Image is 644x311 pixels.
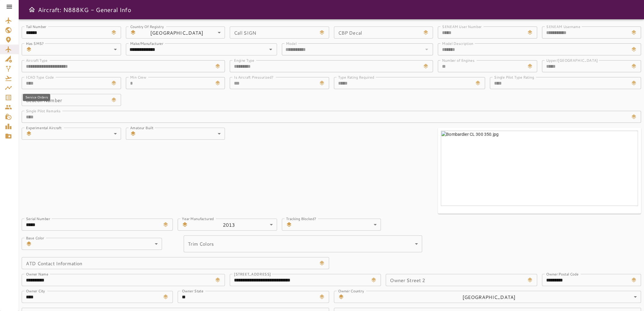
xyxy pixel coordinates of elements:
label: Single Pilot Type Rating [494,74,534,79]
div: ​ [34,43,121,55]
div: [GEOGRAPHIC_DATA] [138,26,225,39]
img: Bombardier CL 300 350.jpg [441,131,638,206]
label: SENEAM User Number [442,24,482,29]
label: Type Rating Required [338,74,374,79]
label: [STREET_ADDRESS] [234,271,271,276]
label: Experimental Aircraft [26,125,62,130]
label: Base Color [26,235,44,240]
div: ​ [184,235,422,252]
label: Min Crew [130,74,146,79]
div: ​ [294,219,381,231]
button: Open drawer [26,4,38,16]
label: Aircraft Type [26,58,48,63]
label: SENEAM Username [546,24,580,29]
button: Open [266,45,275,54]
label: Serial Number [26,216,50,221]
label: Model [286,41,297,46]
div: ​ [34,238,162,250]
label: Number of Engines [442,58,474,63]
label: Has SMS? [26,41,44,46]
label: Engine Type [234,58,254,63]
label: ICAO Type Code [26,74,54,79]
label: Amateur Built [130,125,153,130]
label: Tail Number [26,24,46,29]
label: Is Aircraft Pressurized? [234,74,273,79]
h6: Aircraft: N888KG - General Info [38,5,131,14]
label: Owner City [26,288,45,293]
div: ​ [34,128,121,140]
label: Year Manufactured [182,216,214,221]
label: Owner Name [26,271,48,276]
label: Owner Postal Code [546,271,579,276]
div: Service Orders [23,94,50,101]
label: Owner State [182,288,204,293]
label: Country Of Registry [130,24,164,29]
div: 2013 [190,219,277,231]
label: Single Pilot Remarks [26,108,61,113]
label: Make/Manufacturer [130,41,163,46]
label: Upper/[GEOGRAPHIC_DATA] [546,58,598,63]
label: Model Description [442,41,473,46]
label: Owner Country [338,288,364,293]
div: ​ [138,128,225,140]
label: Tracking Blocked? [286,216,316,221]
div: [GEOGRAPHIC_DATA] [347,291,641,303]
